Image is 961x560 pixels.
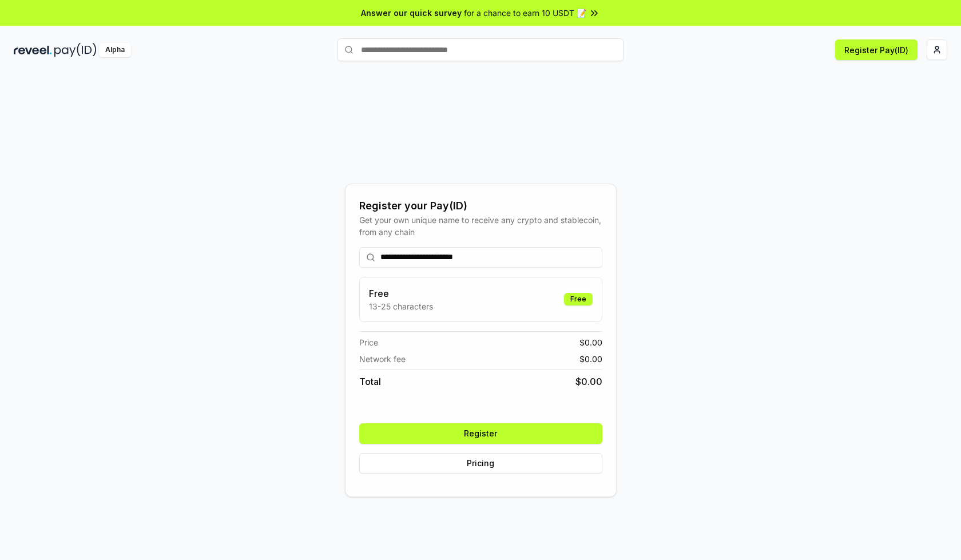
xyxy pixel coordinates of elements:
span: $ 0.00 [575,375,602,388]
button: Register Pay(ID) [835,39,918,60]
button: Pricing [359,453,602,474]
span: Price [359,336,378,348]
span: Network fee [359,353,406,365]
img: reveel_dark [14,43,52,57]
h3: Free [369,287,433,300]
div: Get your own unique name to receive any crypto and stablecoin, from any chain [359,214,602,238]
button: Register [359,423,602,444]
p: 13-25 characters [369,300,433,312]
span: Answer our quick survey [361,7,462,19]
div: Alpha [99,43,131,57]
img: pay_id [54,43,97,57]
span: $ 0.00 [579,336,602,348]
div: Register your Pay(ID) [359,198,602,214]
div: Free [564,293,593,305]
span: Total [359,375,381,388]
span: for a chance to earn 10 USDT 📝 [464,7,586,19]
span: $ 0.00 [579,353,602,365]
